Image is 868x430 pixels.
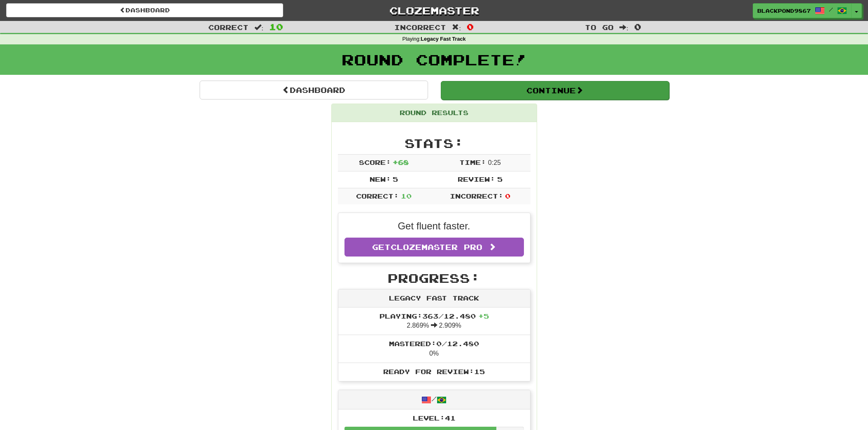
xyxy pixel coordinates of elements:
span: Clozemaster Pro [391,243,482,252]
span: 10 [269,22,283,32]
div: Round Results [332,104,537,122]
button: Continue [441,81,669,100]
span: : [254,24,263,31]
span: Correct: [356,192,399,200]
span: 0 [467,22,474,32]
li: 2.869% 2.909% [338,307,530,335]
h2: Progress: [338,271,531,285]
li: 0% [338,335,530,363]
span: Ready for Review: 15 [383,368,485,375]
div: Legacy Fast Track [338,289,530,307]
span: Review: [458,175,495,183]
span: 0 [505,192,510,200]
a: BlackPond9867 / [753,3,852,18]
a: GetClozemaster Pro [344,238,524,257]
a: Clozemaster [296,3,572,18]
span: To go [585,23,614,31]
h1: Round Complete! [3,51,865,68]
span: 5 [497,175,503,183]
a: Dashboard [200,81,428,99]
span: Time: [459,158,486,166]
span: Correct [208,23,249,31]
span: Playing: 363 / 12.480 [379,312,489,320]
span: Mastered: 0 / 12.480 [389,340,479,347]
span: BlackPond9867 [757,7,811,14]
span: : [452,24,461,31]
span: : [619,24,628,31]
span: Incorrect [394,23,446,31]
span: 0 : 25 [488,159,501,166]
span: + 68 [393,158,409,166]
p: Get fluent faster. [344,219,524,233]
strong: Legacy Fast Track [421,36,465,42]
h2: Stats: [338,136,531,150]
span: 0 [634,22,641,32]
div: / [338,390,530,409]
span: / [829,7,833,12]
a: Dashboard [6,3,283,17]
span: Level: 41 [413,414,456,422]
span: Score: [359,158,391,166]
span: + 5 [478,312,489,320]
span: Incorrect: [450,192,503,200]
span: 10 [401,192,412,200]
span: New: [370,175,391,183]
span: 5 [393,175,398,183]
